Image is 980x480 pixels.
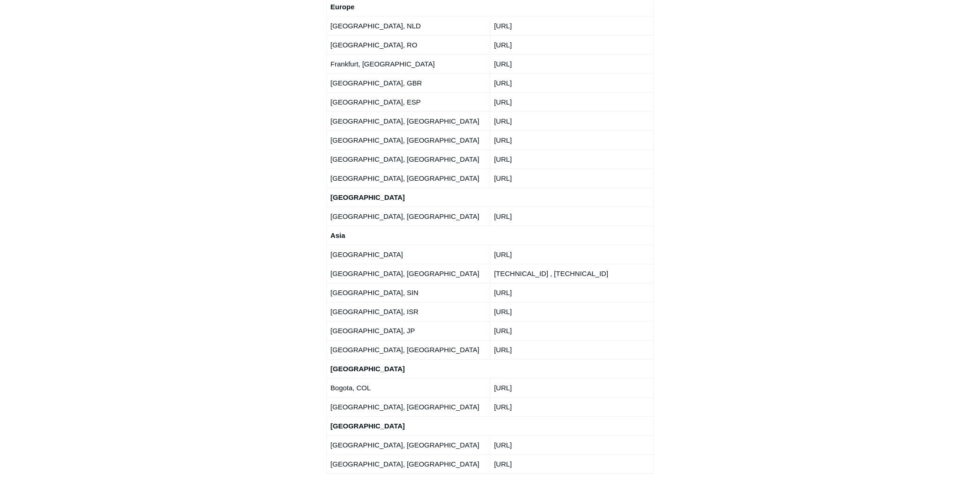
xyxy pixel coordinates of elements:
td: [GEOGRAPHIC_DATA], [GEOGRAPHIC_DATA] [326,169,490,188]
td: [URL] [490,283,653,302]
td: [GEOGRAPHIC_DATA], [GEOGRAPHIC_DATA] [326,340,490,359]
td: [GEOGRAPHIC_DATA] [326,245,490,264]
td: [URL] [490,35,653,54]
td: [URL] [490,150,653,169]
td: [URL] [490,131,653,150]
td: [URL] [490,340,653,359]
td: [URL] [490,92,653,112]
td: [GEOGRAPHIC_DATA], [GEOGRAPHIC_DATA] [326,112,490,131]
td: [GEOGRAPHIC_DATA], [GEOGRAPHIC_DATA] [326,397,490,416]
td: [URL] [490,435,653,454]
td: [GEOGRAPHIC_DATA], [GEOGRAPHIC_DATA] [326,264,490,283]
td: [TECHNICAL_ID] , [TECHNICAL_ID] [490,264,653,283]
td: [URL] [490,73,653,92]
td: [GEOGRAPHIC_DATA], NLD [326,16,490,35]
td: [URL] [490,302,653,321]
strong: Europe [331,3,355,11]
td: [URL] [490,245,653,264]
td: [URL] [490,169,653,188]
td: Frankfurt, [GEOGRAPHIC_DATA] [326,54,490,73]
td: [GEOGRAPHIC_DATA], SIN [326,283,490,302]
strong: [GEOGRAPHIC_DATA] [331,193,405,201]
td: [GEOGRAPHIC_DATA], RO [326,35,490,54]
td: [URL] [490,16,653,35]
strong: [GEOGRAPHIC_DATA] [331,365,405,373]
strong: [GEOGRAPHIC_DATA] [331,422,405,430]
td: [URL] [490,207,653,226]
td: [GEOGRAPHIC_DATA], ISR [326,302,490,321]
td: Bogota, COL [326,378,490,397]
td: [GEOGRAPHIC_DATA], [GEOGRAPHIC_DATA] [326,131,490,150]
td: [GEOGRAPHIC_DATA], [GEOGRAPHIC_DATA] [326,435,490,454]
td: [URL] [490,378,653,397]
td: [URL] [490,112,653,131]
td: [GEOGRAPHIC_DATA], [GEOGRAPHIC_DATA] [326,454,490,473]
td: [GEOGRAPHIC_DATA], [GEOGRAPHIC_DATA] [326,207,490,226]
strong: Asia [331,231,345,239]
td: [GEOGRAPHIC_DATA], [GEOGRAPHIC_DATA] [326,150,490,169]
td: [URL] [490,454,653,473]
td: [GEOGRAPHIC_DATA], JP [326,321,490,340]
td: [URL] [490,397,653,416]
td: [GEOGRAPHIC_DATA], ESP [326,92,490,112]
td: [GEOGRAPHIC_DATA], GBR [326,73,490,92]
td: [URL] [490,321,653,340]
td: [URL] [490,54,653,73]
